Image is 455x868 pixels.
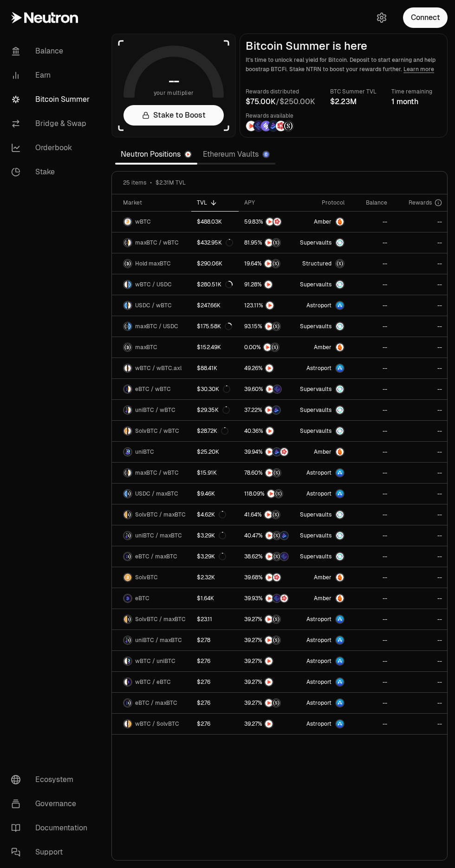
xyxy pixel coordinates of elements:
[124,427,127,435] img: SolvBTC Logo
[314,595,331,602] span: Amber
[239,400,294,420] a: NTRNBedrock Diamonds
[294,316,350,337] a: SupervaultsSupervaults
[135,532,182,539] span: uniBTC / maxBTC
[244,510,289,519] button: NTRNStructured Points
[350,504,393,525] a: --
[128,469,131,477] img: wBTC Logo
[197,364,217,372] div: $88.41K
[191,588,239,609] a: $1.64K
[4,63,100,87] a: Earn
[244,531,289,540] button: NTRNStructured PointsBedrock Diamonds
[266,427,273,435] img: NTRN
[350,358,393,378] a: --
[393,253,453,274] a: --
[314,218,331,225] span: Amber
[267,490,275,497] img: NTRN
[302,260,331,267] span: Structured
[115,145,197,164] a: Neutron Positions
[112,463,191,483] a: maxBTC LogowBTC LogomaxBTC / wBTC
[135,595,149,602] span: eBTC
[135,218,151,225] span: wBTC
[197,239,233,246] div: $432.95K
[393,484,453,504] a: --
[280,595,288,602] img: Mars Fragments
[112,295,191,316] a: USDC LogowBTC LogoUSDC / wBTC
[393,337,453,358] a: --
[197,553,226,560] div: $3.29K
[266,448,273,456] img: NTRN
[266,218,273,225] img: NTRN
[197,406,230,414] div: $29.35K
[135,385,171,393] span: eBTC / wBTC
[191,484,239,504] a: $9.46K
[306,364,331,372] span: Astroport
[112,358,191,378] a: wBTC LogowBTC.axl LogowBTC / wBTC.axl
[350,525,393,546] a: --
[239,212,294,232] a: NTRNMars Fragments
[124,469,127,477] img: maxBTC Logo
[135,323,178,330] span: maxBTC / USDC
[393,232,453,253] a: --
[239,442,294,462] a: NTRNBedrock DiamondsMars Fragments
[244,489,289,498] button: NTRNStructured Points
[273,385,281,393] img: EtherFi Points
[191,504,239,525] a: $4.62K
[239,504,294,525] a: NTRNStructured Points
[264,344,271,351] img: NTRN
[197,511,226,518] div: $4.62K
[112,421,191,441] a: SolvBTC LogowBTC LogoSolvBTC / wBTC
[276,121,286,131] img: Mars Fragments
[191,253,239,274] a: $290.06K
[239,274,294,295] a: NTRN
[135,490,178,497] span: USDC / maxBTC
[197,344,221,351] div: $152.49K
[350,400,393,420] a: --
[294,421,350,441] a: SupervaultsSupervaults
[197,260,222,267] div: $290.06K
[314,448,331,456] span: Amber
[273,239,280,246] img: Structured Points
[197,448,219,456] div: $25.20K
[112,274,191,295] a: wBTC LogoUSDC LogowBTC / USDC
[350,253,393,274] a: --
[239,295,294,316] a: NTRN
[239,484,294,504] a: NTRNStructured Points
[191,316,239,337] a: $175.58K
[124,385,127,393] img: eBTC Logo
[128,281,131,288] img: USDC Logo
[4,87,100,112] a: Bitcoin Summer
[112,442,191,462] a: uniBTC LogouniBTC
[112,504,191,525] a: SolvBTC LogomaxBTC LogoSolvBTC / maxBTC
[191,379,239,399] a: $30.30K
[197,427,228,435] div: $28.72K
[350,337,393,358] a: --
[244,217,289,226] button: NTRNMars Fragments
[239,253,294,274] a: NTRNStructured Points
[280,553,288,560] img: EtherFi Points
[112,484,191,504] a: USDC LogomaxBTC LogoUSDC / maxBTC
[112,316,191,337] a: maxBTC LogoUSDC LogomaxBTC / USDC
[197,532,226,539] div: $3.29K
[294,253,350,274] a: StructuredmaxBTC
[169,73,179,88] h1: --
[300,406,331,414] span: Supervaults
[393,274,453,295] a: --
[244,405,289,415] button: NTRNBedrock Diamonds
[112,525,191,546] a: uniBTC LogomaxBTC LogouniBTC / maxBTC
[336,448,344,456] img: Amber
[350,588,393,609] a: --
[246,121,256,131] img: NTRN
[393,588,453,609] a: --
[124,281,127,288] img: wBTC Logo
[294,212,350,232] a: AmberAmber
[336,595,344,602] img: Amber
[294,274,350,295] a: SupervaultsSupervaults
[112,588,191,609] a: eBTC LogoeBTC
[191,525,239,546] a: $3.29K
[239,316,294,337] a: NTRNStructured Points
[403,66,434,73] a: Learn more
[294,400,350,420] a: SupervaultsSupervaults
[294,442,350,462] a: AmberAmber
[4,136,100,160] a: Orderbook
[336,574,344,581] img: Amber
